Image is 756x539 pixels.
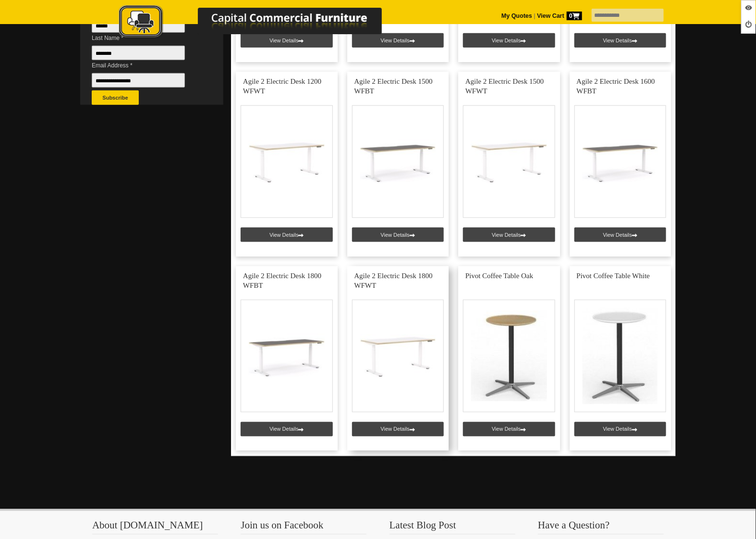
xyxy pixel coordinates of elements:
h3: Have a Question? [538,521,664,535]
a: View Cart0 [536,13,582,19]
h3: Latest Blog Post [390,521,515,535]
a: My Quotes [501,13,532,19]
span: Email Address * [92,61,199,70]
span: 0 [567,12,582,20]
h3: About [DOMAIN_NAME] [92,521,218,535]
span: Last Name * [92,33,199,43]
input: First Name * [92,18,185,33]
a: Capital Commercial Furniture Logo [92,5,428,43]
h3: Join us on Facebook [241,521,366,535]
img: Capital Commercial Furniture Logo [92,5,428,40]
input: Email Address * [92,73,185,88]
input: Last Name * [92,46,185,60]
strong: View Cart [537,13,582,19]
button: Subscribe [92,90,139,105]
